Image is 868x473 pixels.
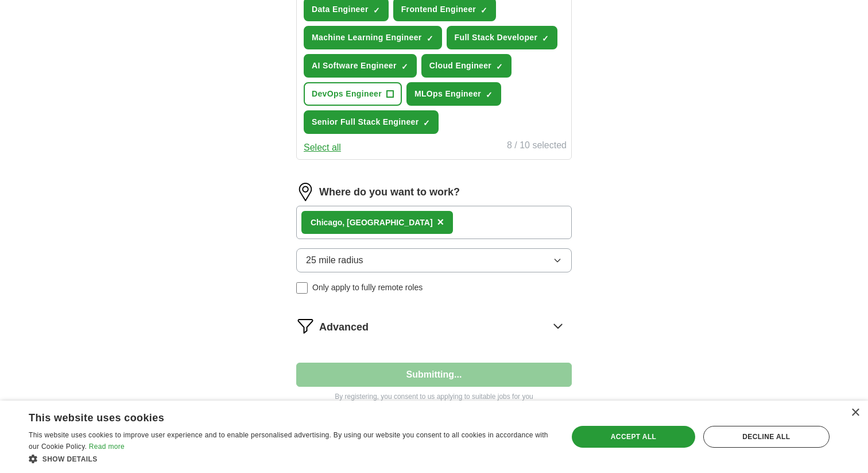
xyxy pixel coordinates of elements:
span: ✓ [542,34,549,43]
span: ✓ [373,6,380,15]
div: Show details [29,453,552,464]
div: 8 / 10 selected [507,139,567,155]
button: Senior Full Stack Engineer✓ [304,110,439,134]
label: Where do you want to work? [319,184,460,200]
span: DevOps Engineer [312,88,382,100]
span: AI Software Engineer [312,60,397,72]
button: Submitting... [296,363,572,387]
button: Full Stack Developer✓ [447,26,558,49]
span: Senior Full Stack Engineer [312,116,418,128]
span: Only apply to fully remote roles [312,282,423,294]
span: ✓ [427,34,433,43]
button: MLOps Engineer✓ [406,82,501,106]
div: ago, [GEOGRAPHIC_DATA] [311,217,433,229]
a: Read more, opens a new window [89,443,125,451]
p: By registering, you consent to us applying to suitable jobs for you [296,391,572,402]
span: Frontend Engineer [401,3,476,16]
button: Cloud Engineer✓ [421,54,511,78]
button: 25 mile radius [296,248,572,272]
span: ✓ [423,118,430,128]
span: MLOps Engineer [414,88,481,100]
button: Select all [304,141,341,155]
span: Data Engineer [312,3,369,16]
span: ✓ [496,62,503,71]
span: Full Stack Developer [455,32,538,44]
span: This website uses cookies to improve user experience and to enable personalised advertising. By u... [29,431,548,451]
span: Cloud Engineer [429,60,491,72]
div: Accept all [572,426,695,448]
button: × [437,214,444,231]
span: Machine Learning Engineer [312,32,422,44]
button: DevOps Engineer [304,82,402,106]
button: AI Software Engineer✓ [304,54,417,78]
span: ✓ [486,90,493,99]
div: Decline all [703,426,830,448]
span: Show details [42,455,98,463]
input: Only apply to fully remote roles [296,282,308,294]
img: location.png [296,183,315,201]
button: Machine Learning Engineer✓ [304,26,442,49]
span: Advanced [319,320,369,335]
span: ✓ [401,62,408,71]
span: × [437,216,444,228]
img: filter [296,317,315,335]
div: This website uses cookies [29,407,523,425]
span: ✓ [480,6,487,15]
strong: Chic [311,218,328,227]
span: 25 mile radius [306,253,363,267]
div: Close [851,409,859,417]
